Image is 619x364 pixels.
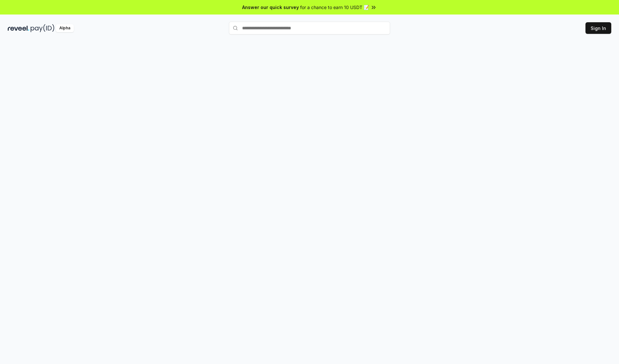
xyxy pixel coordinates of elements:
button: Sign In [585,22,611,34]
span: Answer our quick survey [242,4,299,11]
img: pay_id [31,24,54,32]
span: for a chance to earn 10 USDT 📝 [300,4,369,11]
div: Alpha [56,24,74,32]
img: reveel_dark [8,24,29,32]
